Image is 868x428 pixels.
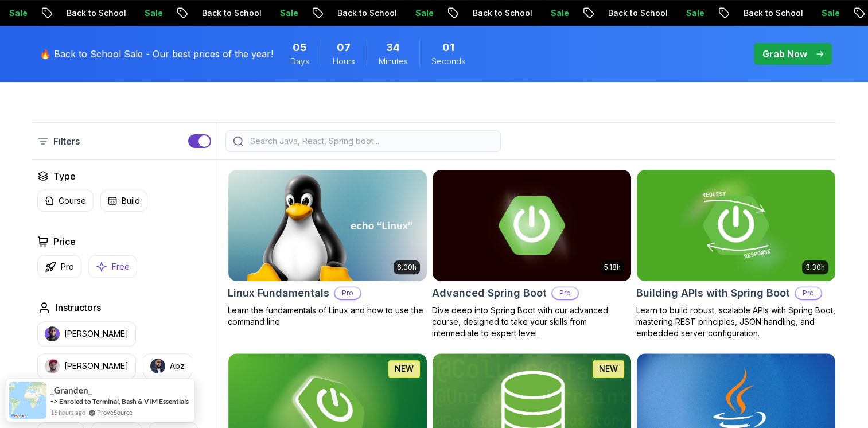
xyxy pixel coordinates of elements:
p: Learn to build robust, scalable APIs with Spring Boot, mastering REST principles, JSON handling, ... [636,305,836,339]
span: _Granden_ [50,386,92,395]
p: [PERSON_NAME] [64,360,129,372]
p: Back to School [57,7,135,19]
p: Back to School [328,7,406,19]
p: Back to School [463,7,541,19]
p: Pro [335,287,360,299]
a: Enroled to Terminal, Bash & VIM Essentials [59,397,189,406]
p: Back to School [598,7,676,19]
button: Free [88,255,137,278]
p: 6.00h [397,263,417,272]
a: Advanced Spring Boot card5.18hAdvanced Spring BootProDive deep into Spring Boot with our advanced... [432,169,632,339]
span: 7 Hours [337,40,351,56]
p: Pro [796,287,821,299]
span: 16 hours ago [50,407,85,417]
input: Search Java, React, Spring boot ... [248,135,493,147]
span: Days [290,56,309,67]
button: instructor imgAbz [143,353,192,379]
p: Sale [541,7,578,19]
span: 5 Days [293,40,307,56]
p: Sale [676,7,713,19]
p: Pro [61,261,74,273]
p: Sale [270,7,307,19]
a: ProveSource [97,407,133,417]
img: Advanced Spring Boot card [433,170,631,281]
p: 3.30h [805,263,825,272]
button: Build [100,190,147,212]
p: Back to School [734,7,812,19]
p: 🔥 Back to School Sale - Our best prices of the year! [40,47,273,61]
p: Free [112,261,130,273]
p: NEW [395,363,414,375]
h2: Advanced Spring Boot [432,285,547,301]
p: Build [122,195,140,207]
p: Grab Now [762,47,807,61]
p: Sale [135,7,172,19]
p: Sale [406,7,442,19]
span: Minutes [379,56,408,67]
a: Linux Fundamentals card6.00hLinux FundamentalsProLearn the fundamentals of Linux and how to use t... [228,169,427,328]
button: Pro [37,255,81,278]
p: Filters [53,134,80,148]
img: instructor img [45,359,60,373]
button: instructor img[PERSON_NAME] [37,353,136,379]
img: Linux Fundamentals card [228,170,427,281]
p: 5.18h [604,263,621,272]
h2: Type [53,169,76,183]
p: Dive deep into Spring Boot with our advanced course, designed to take your skills from intermedia... [432,305,632,339]
p: Learn the fundamentals of Linux and how to use the command line [228,305,427,328]
h2: Linux Fundamentals [228,285,329,301]
h2: Price [53,235,76,248]
h2: Building APIs with Spring Boot [636,285,790,301]
button: Course [37,190,94,212]
p: Back to School [192,7,270,19]
img: instructor img [45,326,60,341]
img: instructor img [150,359,165,373]
p: NEW [599,363,618,375]
p: Pro [552,287,578,299]
span: 34 Minutes [386,40,400,56]
span: Hours [333,56,355,67]
button: instructor img[PERSON_NAME] [37,321,136,347]
img: Building APIs with Spring Boot card [637,170,835,281]
a: Building APIs with Spring Boot card3.30hBuilding APIs with Spring BootProLearn to build robust, s... [636,169,836,339]
p: [PERSON_NAME] [64,328,129,340]
img: provesource social proof notification image [9,382,46,419]
span: Seconds [431,56,465,67]
p: Abz [170,360,185,372]
p: Course [59,195,86,207]
span: -> [50,396,58,406]
h2: Instructors [56,301,101,314]
p: Sale [812,7,848,19]
span: 1 Seconds [442,40,454,56]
